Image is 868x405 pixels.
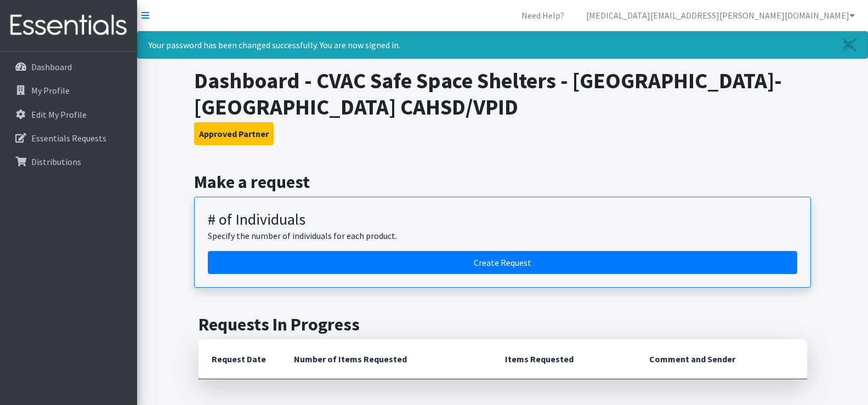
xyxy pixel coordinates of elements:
[208,210,797,229] h3: # of Individuals
[194,122,274,145] button: Approved Partner
[194,172,811,192] h2: Make a request
[281,339,492,379] th: Number of Items Requested
[31,109,87,120] p: Edit My Profile
[194,67,811,120] h1: Dashboard - CVAC Safe Space Shelters - [GEOGRAPHIC_DATA]- [GEOGRAPHIC_DATA] CAHSD/VPID
[31,61,72,72] p: Dashboard
[832,32,867,58] a: Close
[208,251,797,274] a: Create a request by number of individuals
[4,151,133,173] a: Distributions
[577,4,864,26] a: [MEDICAL_DATA][EMAIL_ADDRESS][PERSON_NAME][DOMAIN_NAME]
[492,339,636,379] th: Items Requested
[31,85,70,96] p: My Profile
[4,56,133,78] a: Dashboard
[31,156,81,167] p: Distributions
[4,7,133,44] img: HumanEssentials
[198,339,281,379] th: Request Date
[4,104,133,126] a: Edit My Profile
[4,127,133,149] a: Essentials Requests
[4,79,133,101] a: My Profile
[513,4,573,26] a: Need Help?
[198,314,807,335] h2: Requests In Progress
[636,339,807,379] th: Comment and Sender
[137,31,868,59] div: Your password has been changed successfully. You are now signed in.
[31,133,106,144] p: Essentials Requests
[208,229,797,242] p: Specify the number of individuals for each product.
